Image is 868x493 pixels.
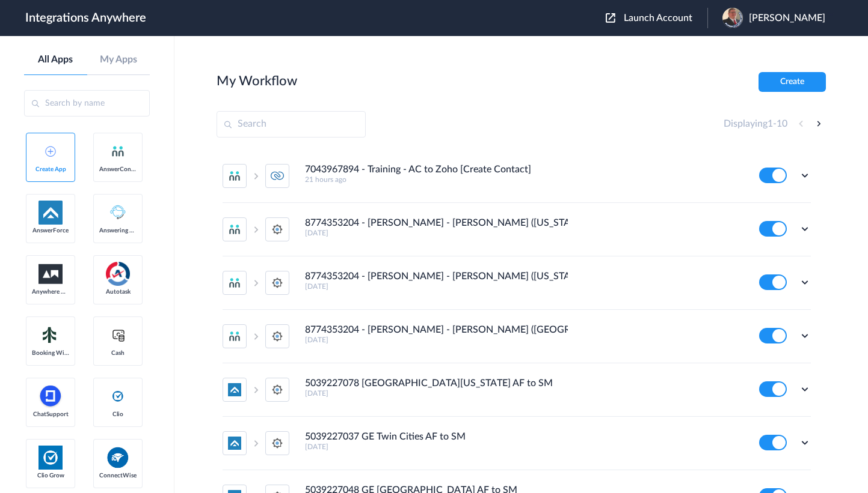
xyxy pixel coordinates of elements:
img: cash-logo.svg [111,328,126,342]
span: 1 [768,119,773,129]
h5: 21 hours ago [305,175,743,184]
img: autotask.png [106,262,130,286]
button: Launch Account [606,13,707,24]
h4: 5039227037 GE Twin Cities AF to SM [305,431,466,443]
span: Anywhere Works [32,288,69,295]
h4: 8774353204 - [PERSON_NAME] - [PERSON_NAME] ([GEOGRAPHIC_DATA] - [GEOGRAPHIC_DATA]) [305,324,568,336]
h4: 8774353204 - [PERSON_NAME] - [PERSON_NAME] ([US_STATE]) [305,271,568,282]
img: aww.png [38,264,63,284]
span: Autotask [99,288,137,295]
img: Clio.jpg [38,446,63,470]
h1: Integrations Anywhere [25,11,146,25]
h2: My Workflow [217,73,297,89]
h5: [DATE] [305,282,743,291]
img: clio-logo.svg [111,389,125,404]
h4: 8774353204 - [PERSON_NAME] - [PERSON_NAME] ([US_STATE]) [305,217,568,229]
img: chatsupport-icon.svg [38,384,63,408]
span: AnswerForce [32,227,69,234]
span: Answering Service [99,227,137,234]
h5: [DATE] [305,443,743,451]
img: Setmore_Logo.svg [38,324,63,346]
span: Booking Widget [32,349,69,357]
img: add-icon.svg [45,146,56,157]
h4: Displaying - [724,118,787,130]
span: AnswerConnect [99,166,137,173]
h4: 7043967894 - Training - AC to Zoho [Create Contact] [305,164,531,175]
a: My Apps [87,54,150,65]
span: 10 [777,119,787,129]
span: Create App [32,166,69,173]
input: Search by name [24,90,150,116]
span: Clio Grow [32,472,69,479]
h5: [DATE] [305,336,743,344]
span: Launch Account [624,13,692,23]
img: af-app-logo.svg [38,201,63,225]
a: All Apps [24,54,87,65]
span: Clio [99,411,137,418]
img: launch-acct-icon.svg [606,13,615,23]
input: Search [217,111,366,138]
h5: [DATE] [305,229,743,237]
img: answerconnect-logo.svg [111,144,125,159]
h4: 5039227078 [GEOGRAPHIC_DATA][US_STATE] AF to SM [305,378,553,389]
span: [PERSON_NAME] [749,13,825,24]
h5: [DATE] [305,389,743,398]
img: Answering_service.png [106,201,130,225]
img: connectwise.png [106,446,130,469]
span: ChatSupport [32,411,69,418]
button: Create [759,72,826,92]
img: jason-pledge-people.PNG [722,8,743,28]
span: ConnectWise [99,472,137,479]
span: Cash [99,349,137,357]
